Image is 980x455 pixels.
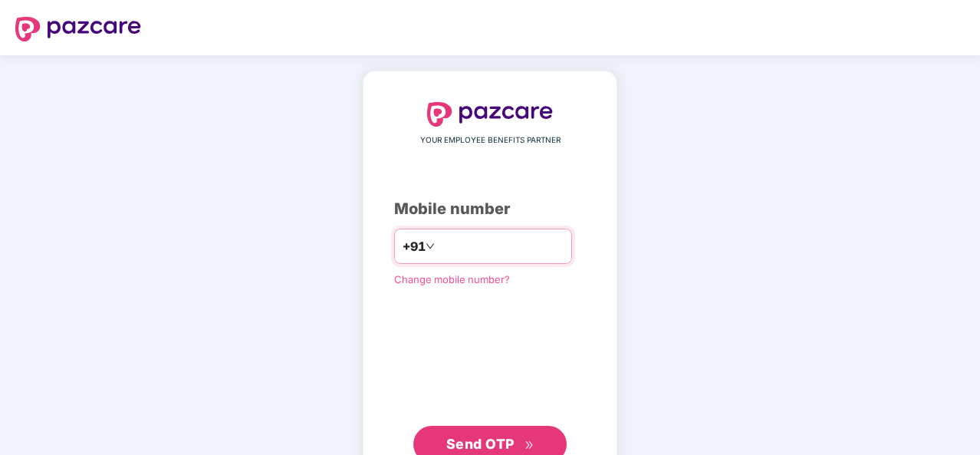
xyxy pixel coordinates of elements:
span: YOUR EMPLOYEE BENEFITS PARTNER [420,134,561,147]
span: Send OTP [446,436,515,452]
span: double-right [525,440,534,450]
img: logo [15,17,141,41]
span: +91 [403,237,426,256]
div: Mobile number [394,197,586,221]
img: logo [427,102,553,127]
a: Change mobile number? [394,273,510,285]
span: down [426,242,435,251]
